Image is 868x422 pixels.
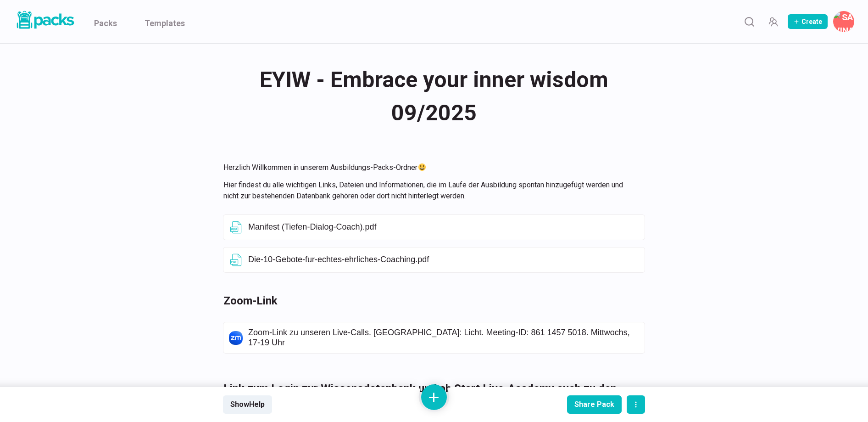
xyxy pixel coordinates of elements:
div: Share Pack [574,400,614,409]
p: Manifest (Tiefen-Dialog-Coach).pdf [248,222,639,232]
button: Manage Team Invites [764,12,782,31]
h3: Link zum Login zur Wissensdatenbank und ab Start Live-Academy auch zu den Aufzeichnungen [223,380,634,413]
img: link icon [229,331,243,345]
img: 😃 [418,163,426,171]
p: Herzlich Willkommen in unserem Ausbildungs-Packs-Ordner [223,162,634,173]
p: Hier findest du alle wichtigen Links, Dateien und Informationen, die im Laufe der Ausbildung spon... [223,180,634,202]
img: Packs logo [14,9,76,31]
button: Share Pack [567,395,622,414]
p: Zoom-Link zu unseren Live-Calls. [GEOGRAPHIC_DATA]: Licht. Meeting-ID: 861 1457 5018. Mittwochs, ... [248,328,639,348]
button: Savina Tilmann [833,11,854,32]
h3: Zoom-Link [223,293,634,309]
button: actions [627,395,645,414]
a: Packs logo [14,9,76,34]
button: Create Pack [788,14,828,29]
button: ShowHelp [223,395,272,414]
p: Die-10-Gebote-fur-echtes-ehrliches-Coaching.pdf [248,255,639,265]
span: EYIW - Embrace your inner wisdom 09/2025 [223,62,645,131]
button: Search [740,12,758,31]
